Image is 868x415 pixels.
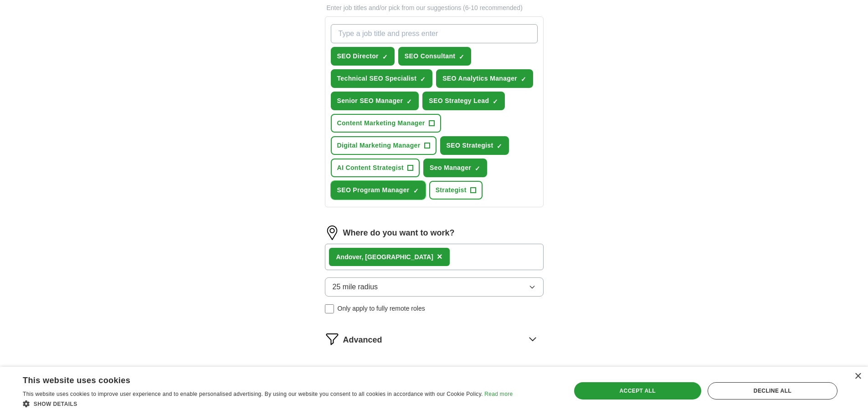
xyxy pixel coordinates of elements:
button: AI Content Strategist [331,159,420,177]
span: SEO Strategist [447,141,493,150]
div: Close [854,373,861,380]
span: ✓ [475,165,480,172]
button: 25 mile radius [325,277,544,297]
p: Enter job titles and/or pick from our suggestions (6-10 recommended) [325,3,544,13]
span: ✓ [420,76,426,83]
span: Only apply to fully remote roles [338,304,425,313]
span: ✓ [493,98,498,105]
div: Accept all [574,382,701,400]
button: Senior SEO Manager✓ [331,92,419,110]
button: SEO Program Manager✓ [331,181,426,200]
img: filter [325,332,339,346]
button: Strategist [429,181,483,200]
input: Type a job title and press enter [331,24,538,43]
span: SEO Program Manager [337,185,410,195]
span: Content Marketing Manager [337,118,425,128]
button: SEO Strategy Lead✓ [422,92,505,110]
span: SEO Director [337,51,379,61]
div: Decline all [708,382,837,400]
button: Technical SEO Specialist✓ [331,69,433,88]
div: This website uses cookies [23,372,490,386]
button: × [437,250,442,264]
span: Strategist [436,185,467,195]
button: Seo Manager✓ [423,159,487,177]
span: ✓ [521,76,526,83]
span: ✓ [406,98,412,105]
span: Show details [34,401,77,407]
button: Content Marketing Manager [331,114,441,133]
button: SEO Analytics Manager✓ [436,69,533,88]
button: SEO Director✓ [331,47,395,66]
span: SEO Consultant [405,51,455,61]
span: 25 mile radius [333,282,378,292]
label: Where do you want to work? [343,227,455,239]
span: Advanced [343,334,382,346]
div: Show details [23,399,513,408]
span: Senior SEO Manager [337,96,403,106]
span: Digital Marketing Manager [337,141,421,150]
img: location.png [325,225,339,240]
span: ✓ [497,143,502,150]
button: Digital Marketing Manager [331,136,437,155]
a: Read more, opens a new window [484,391,513,397]
span: This website uses cookies to improve user experience and to enable personalised advertising. By u... [23,391,483,397]
span: Technical SEO Specialist [337,74,417,83]
span: SEO Strategy Lead [429,96,489,106]
input: Only apply to fully remote roles [325,304,334,313]
span: × [437,251,442,261]
div: Andover, [GEOGRAPHIC_DATA] [336,252,433,262]
button: SEO Strategist✓ [440,136,509,155]
span: ✓ [382,53,388,61]
span: SEO Analytics Manager [442,74,517,83]
span: ✓ [459,53,464,61]
button: SEO Consultant✓ [398,47,471,66]
span: AI Content Strategist [337,163,404,173]
span: Seo Manager [430,163,471,173]
span: ✓ [413,187,419,195]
